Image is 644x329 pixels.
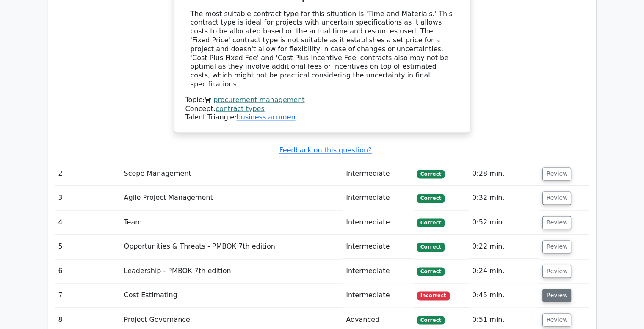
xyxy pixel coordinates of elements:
[185,105,459,113] div: Concept:
[542,216,571,229] button: Review
[542,265,571,278] button: Review
[417,170,445,178] span: Correct
[417,218,445,227] span: Correct
[55,186,121,210] td: 3
[469,210,539,235] td: 0:52 min.
[542,191,571,205] button: Review
[55,162,121,186] td: 2
[417,194,445,202] span: Correct
[185,96,459,105] div: Topic:
[121,186,343,210] td: Agile Project Management
[191,10,454,89] div: The most suitable contract type for this situation is 'Time and Materials.' This contract type is...
[542,240,571,253] button: Review
[542,167,571,180] button: Review
[343,283,414,307] td: Intermediate
[469,162,539,186] td: 0:28 min.
[343,235,414,259] td: Intermediate
[417,243,445,251] span: Correct
[469,235,539,259] td: 0:22 min.
[55,210,121,235] td: 4
[121,235,343,259] td: Opportunities & Threats - PMBOK 7th edition
[236,113,295,121] a: business acumen
[469,186,539,210] td: 0:32 min.
[343,162,414,186] td: Intermediate
[542,289,571,302] button: Review
[121,162,343,186] td: Scope Management
[417,316,445,324] span: Correct
[417,267,445,276] span: Correct
[55,283,121,307] td: 7
[121,210,343,235] td: Team
[55,259,121,283] td: 6
[279,146,371,154] a: Feedback on this question?
[542,313,571,326] button: Review
[469,283,539,307] td: 0:45 min.
[417,291,450,300] span: Incorrect
[343,210,414,235] td: Intermediate
[213,96,304,104] a: procurement management
[121,283,343,307] td: Cost Estimating
[55,235,121,259] td: 5
[121,259,343,283] td: Leadership - PMBOK 7th edition
[185,96,459,122] div: Talent Triangle:
[469,259,539,283] td: 0:24 min.
[343,186,414,210] td: Intermediate
[216,105,265,113] a: contract types
[343,259,414,283] td: Intermediate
